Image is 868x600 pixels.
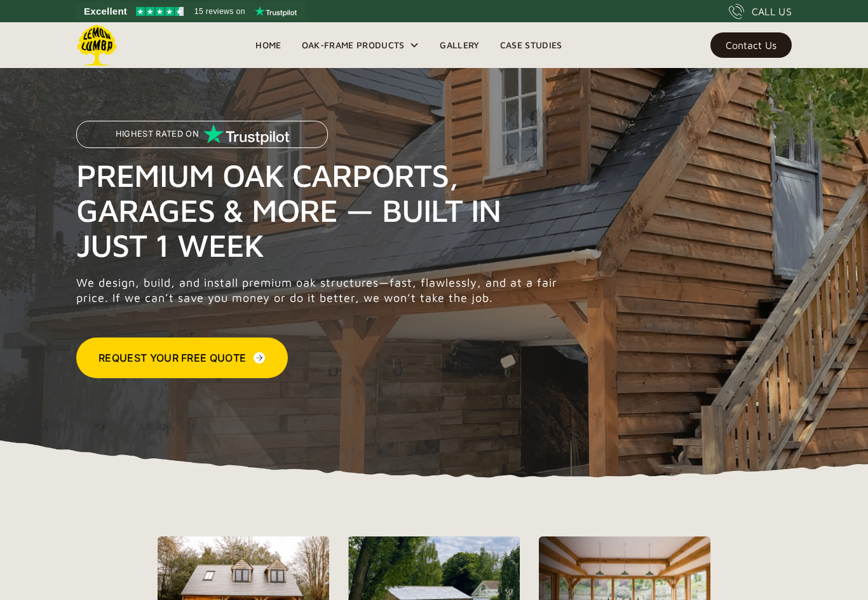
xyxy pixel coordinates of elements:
[136,7,184,16] img: Trustpilot 4.5 stars
[76,121,328,158] a: Highest Rated on
[752,4,792,19] div: CALL US
[245,36,291,55] a: Home
[255,6,297,17] img: Trustpilot logo
[76,3,306,20] a: See Lemon Lumba reviews on Trustpilot
[84,4,127,19] span: Excellent
[726,41,776,50] div: Contact Us
[729,4,792,19] a: CALL US
[98,350,246,365] div: Request Your Free Quote
[76,337,288,378] a: Request Your Free Quote
[76,275,564,306] p: We design, build, and install premium oak structures—fast, flawlessly, and at a fair price. If we...
[292,22,430,68] div: Oak-Frame Products
[76,158,564,262] h1: Premium Oak Carports, Garages & More — Built in Just 1 Week
[302,37,405,53] div: Oak-Frame Products
[430,36,489,55] a: Gallery
[710,32,792,58] a: Contact Us
[194,4,245,19] span: 15 reviews on
[490,36,573,55] a: Case Studies
[116,130,199,139] p: Highest Rated on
